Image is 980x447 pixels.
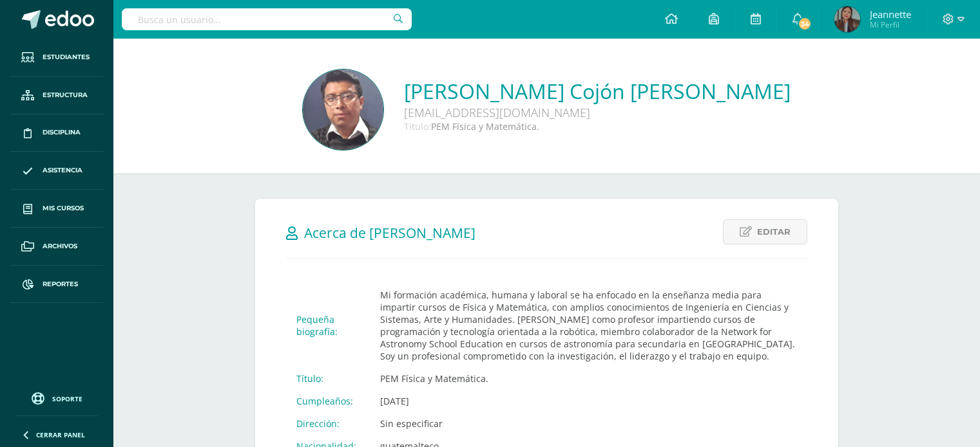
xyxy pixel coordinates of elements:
span: Estudiantes [43,52,90,62]
a: Estudiantes [10,39,103,77]
span: Estructura [43,90,88,100]
a: Disciplina [10,114,103,152]
td: Pequeña biografía: [286,284,370,367]
a: Soporte [15,389,98,406]
td: Sin especificar [370,412,807,435]
a: Mis cursos [10,190,103,228]
span: Archivos [43,241,77,251]
input: Busca un usuario... [122,8,412,30]
img: e0e3018be148909e9b9cf69bbfc1c52d.png [834,6,860,32]
span: Jeannette [870,8,911,21]
div: [EMAIL_ADDRESS][DOMAIN_NAME] [404,105,791,120]
span: Editar [757,220,791,244]
td: Título: [286,367,370,390]
a: Asistencia [10,152,103,190]
a: Estructura [10,77,103,114]
span: Soporte [52,394,82,403]
a: Archivos [10,228,103,266]
td: PEM Física y Matemática. [370,367,807,390]
td: [DATE] [370,390,807,412]
a: [PERSON_NAME] Cojón [PERSON_NAME] [404,77,791,105]
span: Reportes [43,279,78,289]
span: Disciplina [43,127,81,138]
span: Cerrar panel [36,430,85,439]
td: Dirección: [286,412,370,435]
a: Editar [723,219,807,244]
span: PEM Física y Matemática. [431,120,539,132]
span: Acerca de [PERSON_NAME] [304,224,476,242]
span: 34 [798,17,812,31]
span: Asistencia [43,165,82,176]
td: Mi formación académica, humana y laboral se ha enfocado en la enseñanza media para impartir curso... [370,284,807,367]
span: Mi Perfil [870,19,911,30]
a: Reportes [10,266,103,304]
td: Cumpleaños: [286,390,370,412]
span: Mis cursos [43,203,84,214]
span: Título: [404,120,431,132]
img: adf947f57bb63c0a1656f55a5e0e51c3.png [303,69,383,150]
